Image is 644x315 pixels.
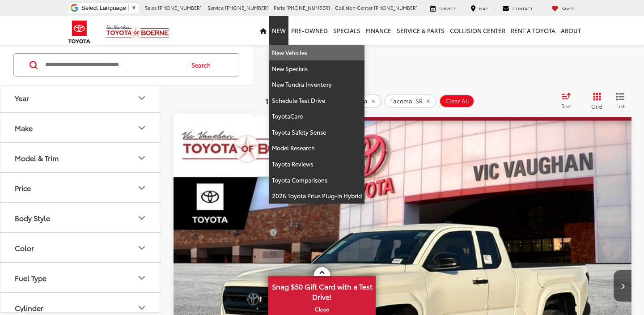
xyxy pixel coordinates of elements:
[63,17,96,47] img: Toyota
[145,4,157,11] span: Sales
[269,77,364,93] a: New Tundra Inventory
[269,277,375,304] span: Snag $50 Gift Card with a Test Drive!
[208,4,224,11] span: Service
[269,172,364,188] a: Toyota Comparisons
[545,5,581,12] a: My Saved Vehicles
[15,124,33,132] div: Make
[44,54,183,76] input: Search by Make, Model, or Keyword
[439,5,456,11] span: Service
[557,92,581,110] button: Select sort value
[424,5,462,12] a: Service
[335,4,373,11] span: Collision Center
[15,214,50,222] div: Body Style
[508,16,558,45] a: Rent a Toyota
[136,302,147,313] div: Cylinder
[513,5,533,11] span: Contact
[106,24,169,40] img: Vic Vaughan Toyota of Boerne
[136,213,147,223] div: Body Style
[183,54,224,76] button: Search
[269,61,364,77] a: New Specials
[384,94,436,108] button: remove Tacoma: SR
[0,204,161,233] button: Body StyleBody Style
[269,93,364,109] a: Schedule Test Drive
[0,234,161,263] button: ColorColor
[558,16,584,45] a: About
[128,4,129,11] span: ​
[81,4,137,11] a: Select Language​
[0,144,161,173] button: Model & TrimModel & Trim
[15,274,47,282] div: Fuel Type
[616,102,625,110] span: List
[374,4,418,11] span: [PHONE_NUMBER]
[0,264,161,293] button: Fuel TypeFuel Type
[15,244,34,252] div: Color
[269,16,288,45] a: New
[0,84,161,113] button: YearYear
[390,98,423,105] span: Tacoma: SR
[479,5,487,11] span: Map
[269,156,364,172] a: Toyota Reviews
[136,272,147,283] div: Fuel Type
[136,153,147,163] div: Model & Trim
[269,188,364,204] a: 2026 Toyota Prius Plug-in Hybrid
[136,123,147,133] div: Make
[445,98,469,105] span: Clear All
[0,114,161,143] button: MakeMake
[158,4,202,11] span: [PHONE_NUMBER]
[591,102,602,110] span: Grid
[15,154,59,162] div: Model & Trim
[257,16,269,45] a: Home
[330,16,363,45] a: Specials
[136,183,147,193] div: Price
[561,102,571,110] span: Sort
[269,140,364,156] a: Model Research
[265,95,329,106] span: 13 vehicles found
[131,4,137,11] span: ▼
[136,93,147,103] div: Year
[439,94,475,108] button: Clear All
[269,108,364,124] a: ToyotaCare
[274,4,285,11] span: Parts
[225,4,269,11] span: [PHONE_NUMBER]
[609,92,631,110] button: List View
[496,5,539,12] a: Contact
[286,4,330,11] span: [PHONE_NUMBER]
[363,16,394,45] a: Finance
[81,4,126,11] span: Select Language
[614,270,631,302] button: Next image
[136,243,147,253] div: Color
[581,92,609,110] button: Grid View
[269,45,364,61] a: New Vehicles
[15,94,29,102] div: Year
[464,5,494,12] a: Map
[15,304,43,312] div: Cylinder
[15,184,31,192] div: Price
[269,124,364,140] a: Toyota Safety Sense
[447,16,508,45] a: Collision Center
[288,16,330,45] a: Pre-Owned
[394,16,447,45] a: Service & Parts: Opens in a new tab
[0,174,161,203] button: PricePrice
[562,5,575,11] span: Saved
